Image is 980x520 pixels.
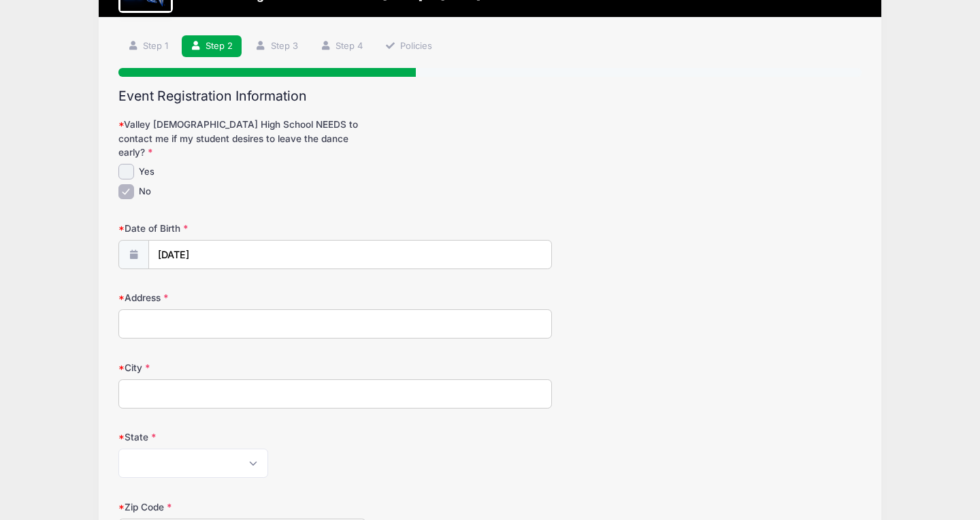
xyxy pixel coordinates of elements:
label: Zip Code [118,500,366,514]
label: State [118,430,366,444]
a: Policies [376,35,441,58]
label: City [118,361,366,375]
label: Date of Birth [118,222,366,235]
a: Step 2 [182,35,242,58]
a: Step 3 [246,35,307,58]
label: Valley [DEMOGRAPHIC_DATA] High School NEEDS to contact me if my student desires to leave the danc... [118,118,366,159]
label: Yes [139,165,154,179]
label: Address [118,291,366,305]
h2: Event Registration Information [118,88,862,104]
input: mm/dd/yyyy [148,240,552,269]
a: Step 4 [311,35,372,58]
a: Step 1 [118,35,177,58]
label: No [139,185,151,198]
